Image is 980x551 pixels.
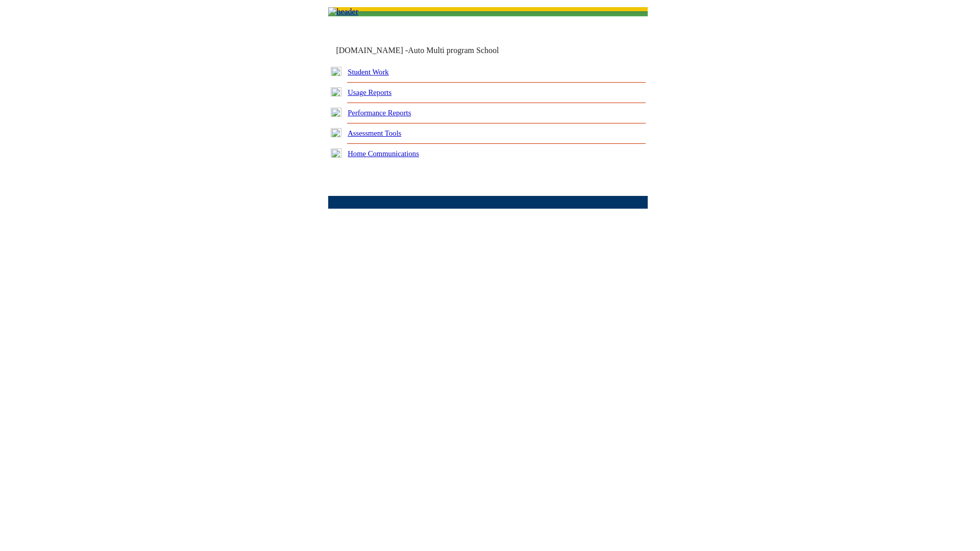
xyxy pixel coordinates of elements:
[348,149,419,158] a: Home Communications
[331,128,341,137] img: plus.gif
[331,148,341,158] img: plus.gif
[348,109,411,117] a: Performance Reports
[331,87,341,96] img: plus.gif
[331,67,341,76] img: plus.gif
[348,88,391,96] a: Usage Reports
[336,46,524,55] td: [DOMAIN_NAME] -
[331,108,341,117] img: plus.gif
[348,68,388,76] a: Student Work
[328,7,358,16] img: header
[408,46,499,55] nobr: Auto Multi program School
[348,129,401,137] a: Assessment Tools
